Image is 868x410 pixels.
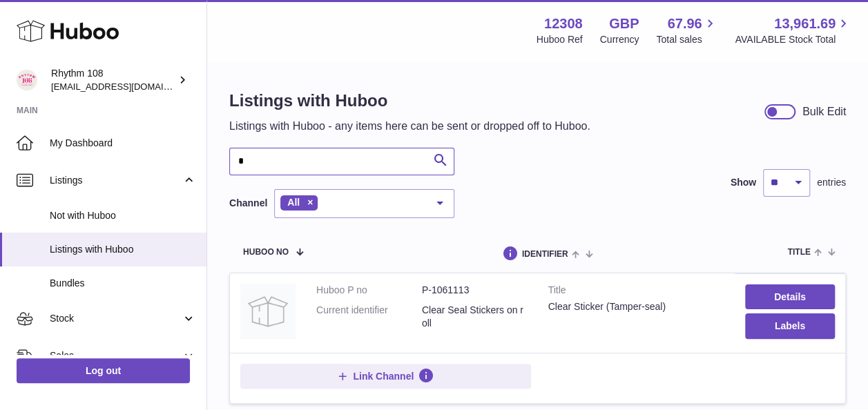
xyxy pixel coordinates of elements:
[548,284,724,300] strong: Title
[600,33,639,46] div: Currency
[745,313,835,338] button: Labels
[422,284,528,297] dd: P-1061113
[745,284,835,309] a: Details
[50,137,196,150] span: My Dashboard
[353,370,414,382] span: Link Channel
[787,248,810,257] span: title
[802,104,846,119] div: Bulk Edit
[243,248,289,257] span: Huboo no
[50,243,196,256] span: Listings with Huboo
[17,358,190,383] a: Log out
[537,33,583,46] div: Huboo Ref
[735,14,851,46] a: 13,961.69 AVAILABLE Stock Total
[817,176,846,189] span: entries
[51,81,203,92] span: [EMAIL_ADDRESS][DOMAIN_NAME]
[240,284,296,339] img: Clear Sticker (Tamper-seal)
[240,364,531,389] button: Link Channel
[667,14,702,33] span: 67.96
[316,284,422,297] dt: Huboo P no
[609,14,639,33] strong: GBP
[316,304,422,330] dt: Current identifier
[50,349,182,362] span: Sales
[522,250,568,259] span: identifier
[229,119,590,134] p: Listings with Huboo - any items here can be sent or dropped off to Huboo.
[422,304,528,330] dd: Clear Seal Stickers on roll
[774,14,836,33] span: 13,961.69
[50,277,196,290] span: Bundles
[50,312,182,325] span: Stock
[50,174,182,187] span: Listings
[51,67,175,93] div: Rhythm 108
[548,300,724,313] div: Clear Sticker (Tamper-seal)
[731,176,756,189] label: Show
[656,14,717,46] a: 67.96 Total sales
[287,197,300,208] span: All
[229,197,267,210] label: Channel
[229,90,590,112] h1: Listings with Huboo
[735,33,851,46] span: AVAILABLE Stock Total
[17,70,37,90] img: internalAdmin-12308@internal.huboo.com
[656,33,717,46] span: Total sales
[50,209,196,222] span: Not with Huboo
[544,14,583,33] strong: 12308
